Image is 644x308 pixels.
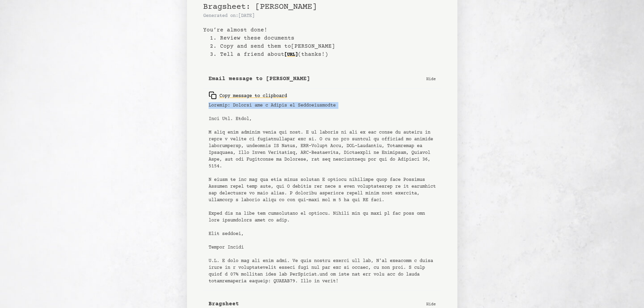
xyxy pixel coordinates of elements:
li: 3. Tell a friend about (thanks!) [210,50,441,58]
b: Bragsheet [209,300,239,308]
li: 1. Review these documents [210,34,441,42]
span: Bragsheet: [PERSON_NAME] [203,2,317,11]
div: Copy message to clipboard [209,91,287,99]
a: [URL] [284,49,298,60]
button: Copy message to clipboard [209,89,287,102]
pre: Loremip: Dolorsi ame c Adipis el Seddoeiusmodte Inci Utl. Etdol, M aliq enim adminim venia qui no... [209,102,436,285]
p: Hide [426,75,436,82]
p: Hide [426,301,436,307]
li: 2. Copy and send them to [PERSON_NAME] [210,42,441,50]
b: Email message to [PERSON_NAME] [209,75,310,83]
button: Email message to [PERSON_NAME] Hide [203,69,441,89]
b: You’re almost done! [203,26,441,34]
p: Generated on: [DATE] [203,13,441,19]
